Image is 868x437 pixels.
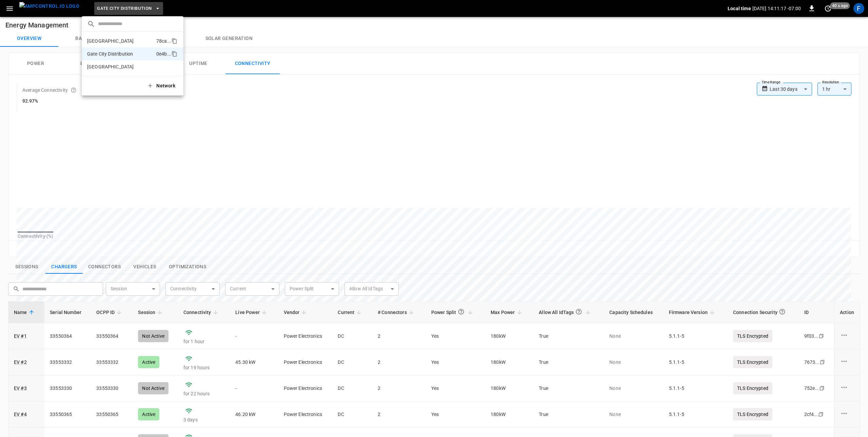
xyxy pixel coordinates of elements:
div: copy [171,37,178,45]
p: [GEOGRAPHIC_DATA] [87,63,153,70]
p: Gate City Distribution [87,50,154,57]
p: [GEOGRAPHIC_DATA] [87,38,154,44]
div: copy [171,50,178,58]
button: Network [143,79,181,93]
